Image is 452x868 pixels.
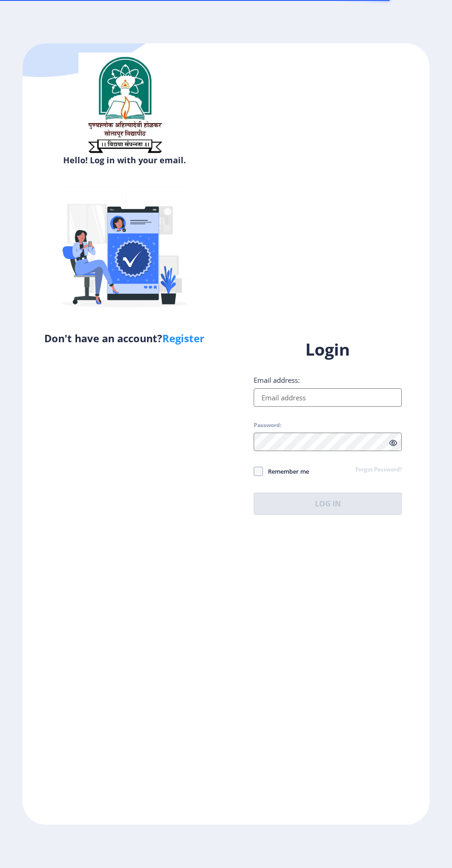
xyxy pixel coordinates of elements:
[44,169,205,331] img: Verified-rafiki.svg
[78,53,171,157] img: sulogo.png
[254,422,281,429] label: Password:
[30,331,219,345] h5: Don't have an account?
[30,155,219,166] h6: Hello! Log in with your email.
[254,493,402,515] button: Log In
[254,339,402,361] h1: Login
[254,375,300,385] label: Email address:
[254,388,402,407] input: Email address
[263,466,309,477] span: Remember me
[162,331,204,345] a: Register
[356,466,402,474] a: Forgot Password?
